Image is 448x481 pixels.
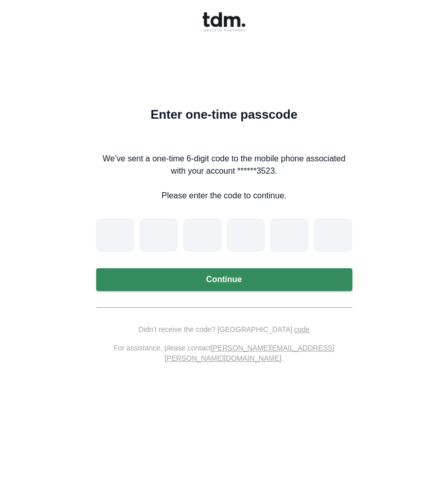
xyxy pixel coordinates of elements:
button: Continue [96,268,352,291]
p: We’ve sent a one-time 6-digit code to the mobile phone associated with your account ******3523. P... [96,153,352,202]
input: Digit 2 [139,218,178,252]
input: Digit 4 [227,218,265,252]
p: Didn't receive the code? [GEOGRAPHIC_DATA] [96,324,352,335]
a: code [294,325,310,334]
input: Digit 5 [270,218,309,252]
input: Digit 3 [183,218,222,252]
h5: Enter one-time passcode [96,109,352,120]
p: For assistance, please contact . [96,343,352,363]
input: Digit 6 [314,218,352,252]
u: [PERSON_NAME][EMAIL_ADDRESS][PERSON_NAME][DOMAIN_NAME] [165,344,334,362]
input: Please enter verification code. Digit 1 [96,218,134,252]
